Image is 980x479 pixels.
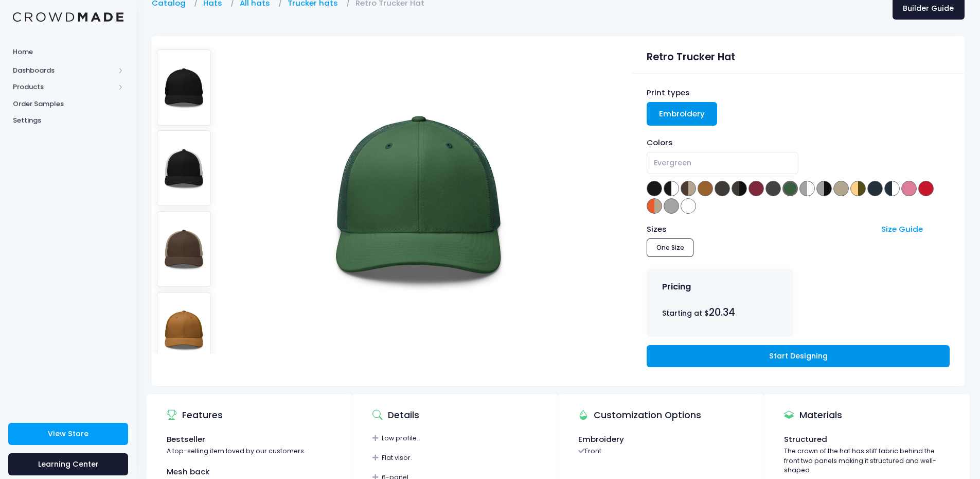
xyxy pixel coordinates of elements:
a: Start Designing [647,345,949,367]
h4: Pricing [662,282,691,292]
div: Low profile. [372,434,538,443]
div: Materials [784,401,842,430]
a: Embroidery [647,102,717,126]
span: View Store [48,429,88,439]
a: View Store [8,423,128,445]
div: Embroidery [578,434,744,445]
div: Retro Trucker Hat [647,45,949,65]
span: Learning Center [38,459,99,469]
span: Order Samples [13,99,123,109]
span: Settings [13,115,123,126]
div: Flat visor. [372,453,538,463]
span: Evergreen [654,158,691,168]
a: Learning Center [8,453,128,475]
div: Mesh back [167,466,332,477]
div: Features [167,401,223,430]
div: The crown of the hat has stiff fabric behind the front two panels making it structured and well-s... [784,447,950,475]
a: Size Guide [881,224,923,234]
div: Starting at $ [662,305,778,320]
div: A top-selling item loved by our customers. [167,447,332,456]
span: Home [13,47,123,57]
span: 20.34 [709,305,735,319]
div: Bestseller [167,434,332,445]
span: Evergreen [647,152,798,174]
li: Front [578,447,601,455]
div: Sizes [642,224,877,235]
div: Colors [647,137,949,148]
div: Customization Options [578,401,701,430]
span: Products [13,82,115,92]
div: Print types [647,87,949,98]
div: Details [372,401,419,430]
img: Logo [13,12,123,22]
span: Dashboards [13,65,115,76]
div: Structured [784,434,950,445]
